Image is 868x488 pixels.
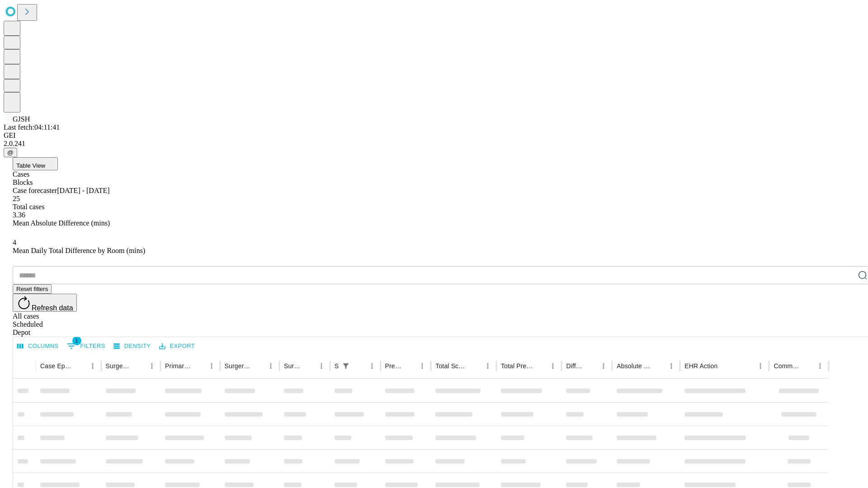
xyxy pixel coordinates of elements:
button: Menu [481,360,494,372]
span: Case forecaster [13,187,57,194]
span: 25 [13,195,20,202]
button: Menu [754,360,767,372]
span: Mean Daily Total Difference by Room (mins) [13,247,145,254]
div: Scheduled In Room Duration [335,362,339,370]
button: Menu [146,360,158,372]
button: Sort [74,360,86,372]
span: 1 [72,336,81,345]
button: Sort [302,360,315,372]
button: Show filters [65,339,108,353]
button: Show filters [340,360,352,372]
span: @ [7,149,14,156]
button: @ [4,148,17,157]
button: Sort [585,360,597,372]
div: 2.0.241 [4,140,864,148]
span: 4 [13,239,16,246]
div: Predicted In Room Duration [385,362,403,370]
span: Mean Absolute Difference (mins) [13,219,110,227]
div: Primary Service [165,362,191,370]
button: Sort [133,360,146,372]
button: Menu [264,360,277,372]
div: 1 active filter [340,360,352,372]
span: Table View [16,162,45,169]
button: Menu [86,360,99,372]
div: Surgery Name [225,362,251,370]
button: Menu [416,360,429,372]
div: Case Epic Id [40,362,73,370]
div: Difference [566,362,584,370]
button: Table View [13,157,58,170]
button: Sort [403,360,416,372]
div: Total Scheduled Duration [435,362,468,370]
span: GJSH [13,115,30,123]
button: Sort [353,360,366,372]
button: Reset filters [13,284,52,294]
button: Sort [469,360,481,372]
span: Total cases [13,203,44,211]
div: Surgeon Name [106,362,132,370]
span: 3.36 [13,211,25,219]
button: Menu [814,360,826,372]
div: EHR Action [684,362,717,370]
button: Sort [718,360,731,372]
button: Menu [665,360,678,372]
button: Select columns [15,339,61,353]
button: Refresh data [13,294,77,312]
span: Refresh data [32,304,73,312]
button: Menu [597,360,610,372]
button: Sort [801,360,814,372]
button: Menu [366,360,378,372]
span: [DATE] - [DATE] [57,187,109,194]
div: Absolute Difference [617,362,651,370]
button: Sort [252,360,264,372]
span: Last fetch: 04:11:41 [4,123,60,131]
button: Menu [315,360,328,372]
button: Menu [205,360,218,372]
button: Sort [534,360,547,372]
div: Surgery Date [284,362,302,370]
span: Reset filters [16,286,48,292]
div: GEI [4,131,864,140]
div: Total Predicted Duration [501,362,533,370]
button: Export [157,339,197,353]
button: Density [111,339,153,353]
button: Menu [547,360,559,372]
button: Sort [193,360,205,372]
button: Sort [652,360,665,372]
div: Comments [774,362,800,370]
